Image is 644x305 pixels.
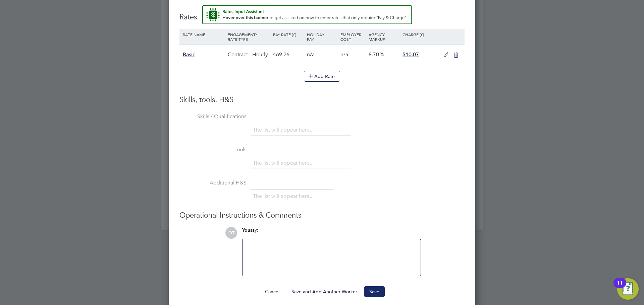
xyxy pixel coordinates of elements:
div: Holiday Pay [305,29,339,45]
div: Rate Name [181,29,226,40]
div: Contract - Hourly [226,45,271,64]
label: Tools [179,146,247,153]
h3: Rates [179,5,465,22]
div: Engagement/ Rate Type [226,29,271,45]
li: The list will appear here... [253,192,316,201]
span: OT [225,227,237,239]
li: The list will appear here... [253,126,316,135]
span: 8.70 [369,51,379,58]
span: n/a [307,51,315,58]
div: Agency Markup [367,29,401,45]
span: 510.07 [402,51,419,58]
button: Save [364,286,385,297]
div: Employer Cost [339,29,367,45]
span: You [242,227,250,233]
div: 469.26 [271,45,305,64]
button: Save and Add Another Worker [286,286,363,297]
span: n/a [340,51,348,58]
label: Skills / Qualifications [179,113,247,120]
div: say: [242,227,421,239]
li: The list will appear here... [253,159,316,168]
span: Basic [183,51,195,58]
div: 11 [617,283,623,292]
label: Additional H&S [179,179,247,186]
button: Cancel [260,286,285,297]
div: Charge (£) [401,29,440,40]
button: Open Resource Center, 11 new notifications [617,278,639,300]
h3: Operational Instructions & Comments [179,211,465,220]
button: Rate Assistant [202,5,412,24]
div: Pay Rate (£) [271,29,305,40]
h3: Skills, tools, H&S [179,95,465,105]
button: Add Rate [304,71,340,82]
